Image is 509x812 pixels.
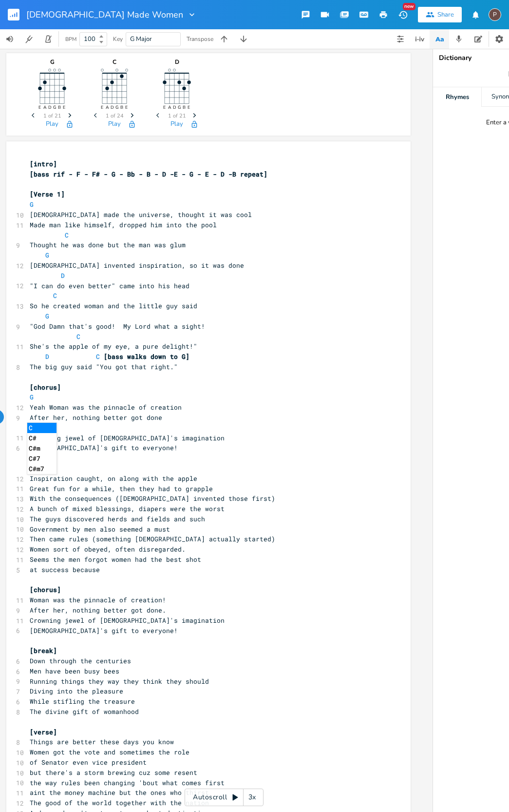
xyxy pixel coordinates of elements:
span: The good of the world together with the nation [30,798,209,807]
span: Thought he was done but the man was glum [30,240,186,249]
span: While stifling the treasure [30,697,135,706]
span: Government by men also seemed a must [30,525,170,534]
span: [chorus] [30,585,61,594]
span: Seems the men forgot women had the best shot [30,555,201,564]
span: 1 of 21 [43,113,61,119]
span: Then came rules (something [DEMOGRAPHIC_DATA] actually started) [30,535,275,543]
span: Crowning jewel of [DEMOGRAPHIC_DATA]'s imagination [30,616,225,625]
div: Transpose [187,36,213,42]
span: [Verse 1] [30,190,65,198]
span: [DEMOGRAPHIC_DATA]'s gift to everyone! [30,626,178,635]
span: After her, nothing better got done. [30,606,166,614]
span: the way rules been changing 'bout what comes first [30,778,225,787]
button: Play [108,120,121,129]
div: Share [437,10,454,19]
span: but there's a storm brewing cuz some resent [30,768,197,777]
span: of Senator even vice president [30,758,147,767]
text: D [173,104,176,110]
span: With the consequences ([DEMOGRAPHIC_DATA] invented those first) [30,494,275,503]
text: G [53,104,57,110]
span: C [65,231,69,239]
span: Great fun for a while, then they had to grapple [30,484,213,493]
text: A [168,104,171,110]
li: C#7 [27,454,57,464]
span: G [45,251,49,259]
li: C [27,423,57,433]
span: 1 of 21 [168,113,186,119]
span: [bass walks down to G] [104,352,189,361]
span: aint the money machine but the ones who thirst [30,788,209,797]
span: C [53,291,57,300]
span: [break] [30,646,57,655]
span: Yeah Woman was the pinnacle of creation [30,403,182,412]
text: B [58,104,61,110]
span: Crowning jewel of [DEMOGRAPHIC_DATA]'s imagination [30,434,225,442]
span: [intro] [30,159,57,168]
span: Men have been busy bees [30,667,119,675]
button: Share [418,7,462,22]
span: Running things they way they think they should [30,677,209,686]
text: D [111,104,114,110]
span: So he created woman and the little guy said [30,301,197,310]
span: 1 of 24 [106,113,124,119]
span: The divine gift of womanhood [30,707,139,716]
span: C [96,352,100,361]
span: [verse] [30,728,57,736]
button: New [393,6,413,23]
li: C#m7 [27,464,57,474]
li: C#m [27,443,57,454]
span: D [45,352,49,361]
span: Woman was the pinnacle of creation! [30,595,166,604]
div: Rhymes [433,87,481,107]
span: The guys discovered herds and fields and such [30,515,205,523]
span: Women got the vote and sometimes the role [30,748,189,756]
div: D [152,59,201,65]
div: 3x [244,789,261,806]
text: A [106,104,109,110]
span: [DEMOGRAPHIC_DATA] made the universe, thought it was cool [30,210,252,219]
div: Key [113,36,123,42]
span: at success because [30,565,100,574]
span: A bunch of mixed blessings, diapers were the worst [30,504,225,513]
span: Women sort of obeyed, often disregarded. [30,545,186,554]
button: Play [170,120,183,129]
button: P [489,3,501,26]
span: [DEMOGRAPHIC_DATA] invented inspiration, so it was done [30,261,244,270]
span: [DEMOGRAPHIC_DATA]'s gift to everyone! [30,443,178,452]
span: Diving into the pleasure [30,687,123,695]
span: C [76,332,80,341]
span: Inspiration caught, on along with the apple [30,474,197,483]
span: "I can do even better" came into his head [30,281,189,290]
text: A [43,104,47,110]
text: G [178,104,181,110]
text: E [38,104,41,110]
span: "God Damn that's good! My Lord what a sight! [30,322,205,331]
li: C# [27,433,57,443]
text: E [101,104,103,110]
text: E [125,104,128,110]
span: G [45,312,49,320]
button: Play [46,120,58,129]
span: [bass rif - F - F# - G - Bb - B - D -E - G - E - D -B repeat] [30,170,267,178]
span: G [30,393,34,401]
div: New [403,3,415,10]
span: [chorus] [30,383,61,392]
span: The big guy said "You got that right." [30,362,178,371]
text: E [63,104,65,110]
div: C [90,59,139,65]
span: G [30,200,34,209]
text: B [183,104,186,110]
span: After her, nothing better got done [30,413,162,422]
div: Autoscroll [185,789,264,806]
div: BPM [65,37,76,42]
span: G Major [130,35,152,43]
span: Things are better these days you know [30,737,174,746]
text: E [188,104,190,110]
text: B [120,104,123,110]
text: D [48,104,52,110]
div: G [28,59,76,65]
span: She's the apple of my eye, a pure delight!" [30,342,197,351]
text: E [163,104,166,110]
div: Paul H [489,8,501,21]
span: Down through the centuries [30,656,131,665]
